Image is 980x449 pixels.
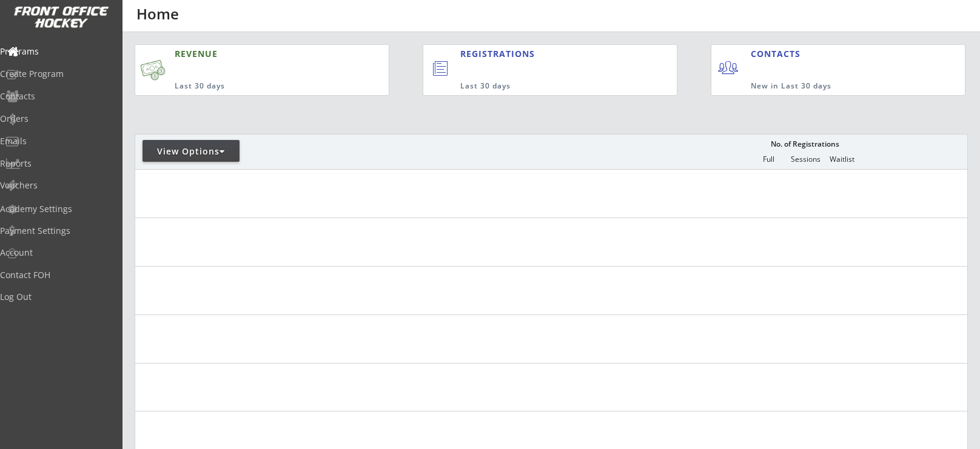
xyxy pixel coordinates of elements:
div: Last 30 days [175,81,330,91]
div: Full [750,155,787,164]
div: Sessions [787,155,824,164]
div: New in Last 30 days [751,81,908,91]
div: REGISTRATIONS [460,48,621,60]
div: View Options [143,145,240,158]
div: CONTACTS [751,48,806,60]
div: No. of Registrations [767,140,842,148]
div: Waitlist [824,155,860,164]
div: REVENUE [175,48,330,60]
div: Last 30 days [460,81,627,91]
